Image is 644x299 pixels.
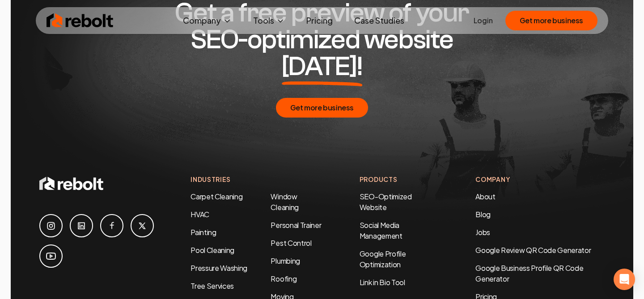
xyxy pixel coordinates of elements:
button: Get more business [276,98,368,118]
a: Pressure Washing [191,263,247,273]
a: Plumbing [271,256,300,265]
h4: Products [360,175,440,184]
a: Personal Trainer [271,220,321,230]
button: Get more business [505,11,597,30]
div: Open Intercom Messenger [614,269,635,290]
a: Carpet Cleaning [191,192,242,201]
a: Google Profile Optimization [360,249,406,269]
a: Painting [191,227,216,237]
button: Tools [246,12,292,29]
a: Link in Bio Tool [360,278,405,287]
img: Rebolt Logo [47,12,114,29]
a: Pool Cleaning [191,245,234,255]
button: Company [176,12,239,29]
a: About [475,192,495,201]
a: Window Cleaning [271,192,298,212]
a: Tree Services [191,281,234,291]
a: Social Media Management [360,220,402,240]
a: Jobs [475,227,490,237]
a: HVAC [191,210,209,219]
a: Case Studies [347,12,411,29]
a: Google Business Profile QR Code Generator [475,263,583,283]
a: Pest Control [271,238,311,248]
a: Blog [475,210,491,219]
a: Roofing [271,274,297,283]
span: [DATE]! [282,53,363,80]
a: Pricing [299,12,340,29]
h4: Industries [191,175,324,184]
a: Google Review QR Code Generator [475,245,591,255]
h4: Company [475,175,605,184]
a: SEO-Optimized Website [360,192,412,212]
a: Login [474,15,493,26]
